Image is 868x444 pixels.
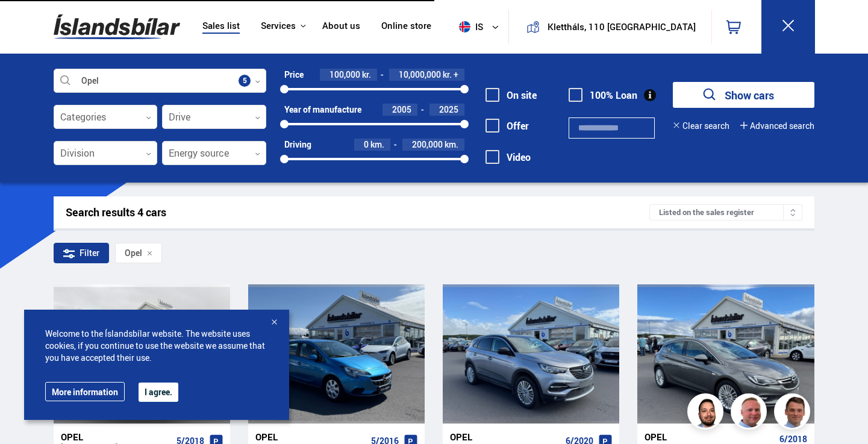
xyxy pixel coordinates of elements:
[145,386,172,398] font: I agree.
[645,431,667,443] font: Opel
[507,119,529,133] font: Offer
[519,10,701,44] a: Klettháls, 110 [GEOGRAPHIC_DATA]
[392,104,411,115] font: 2005
[545,22,699,32] button: Klettháls, 110 [GEOGRAPHIC_DATA]
[750,120,814,131] font: Advanced search
[261,19,296,31] font: Services
[255,431,278,443] font: Opel
[329,69,360,80] font: 100,000
[284,139,311,150] font: Driving
[381,19,431,31] font: Online store
[450,431,472,443] font: Opel
[590,89,637,102] font: 100% Loan
[507,89,537,102] font: On site
[54,7,180,46] img: G0Ugv5HjCgRt.svg
[725,88,774,102] font: Show cars
[399,69,441,80] font: 10,000,000
[475,20,483,33] font: is
[284,69,304,80] font: Price
[61,431,83,443] font: Opel
[507,151,531,164] font: Video
[689,395,725,431] img: nhp88E3Fdnt1Opn2.png
[740,121,814,131] button: Advanced search
[80,247,99,258] font: Filter
[439,104,458,115] font: 2025
[202,19,240,31] font: Sales list
[362,69,371,80] font: kr.
[459,21,470,33] img: svg+xml;base64,PHN2ZyB4bWxucz0iaHR0cDovL3d3dy53My5vcmcvMjAwMC9zdmciIHdpZHRoPSI1MTIiIGhlaWdodD0iNT...
[412,139,443,150] font: 200,000
[284,104,361,115] font: Year of manufacture
[52,386,118,398] font: More information
[381,20,431,33] a: Online store
[732,395,769,431] img: siFngHWaQ9KaOqBr.png
[659,207,754,217] font: Listed on the sales register
[125,247,142,258] font: Opel
[139,383,178,402] button: I agree.
[454,69,458,80] font: +
[682,120,729,131] font: Clear search
[673,121,729,131] button: Clear search
[45,382,125,401] a: More information
[443,69,452,80] font: kr.
[45,328,265,363] font: Welcome to the Íslandsbílar website. The website uses cookies, if you continue to use the website...
[66,205,166,219] font: Search results 4 cars
[673,82,814,108] button: Show cars
[454,9,508,45] button: is
[364,139,369,150] font: 0
[261,20,296,32] button: Services
[322,19,360,31] font: About us
[776,395,812,431] img: FbJEzSuNWCJXmdc-.webp
[322,20,360,33] a: About us
[548,20,696,33] font: Klettháls, 110 [GEOGRAPHIC_DATA]
[202,20,240,33] a: Sales list
[370,139,384,150] font: km.
[445,139,458,150] font: km.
